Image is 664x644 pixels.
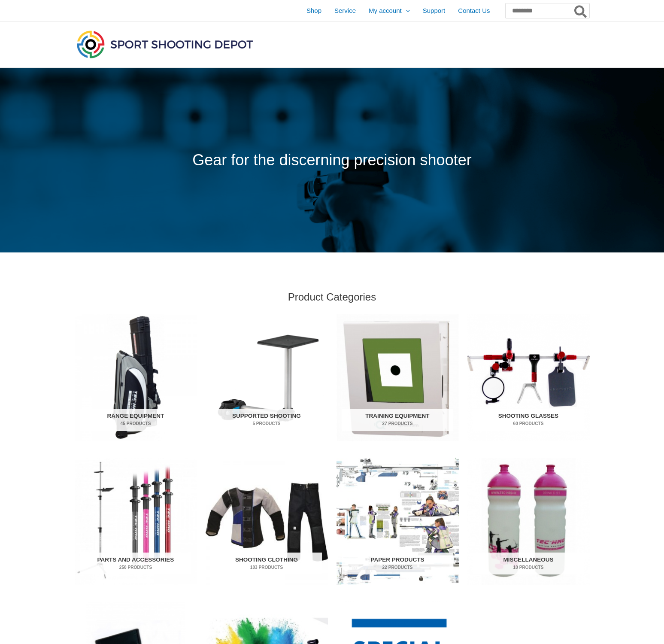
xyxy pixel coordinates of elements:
[573,3,589,18] button: Search
[337,314,459,441] a: Visit product category Training Equipment
[80,553,191,575] h2: Parts and Accessories
[473,420,584,427] mark: 60 Products
[473,409,584,431] h2: Shooting Glasses
[206,314,328,441] img: Supported Shooting
[206,458,328,585] img: Shooting Clothing
[337,458,459,585] a: Visit product category Paper Products
[342,553,453,575] h2: Paper Products
[211,564,322,571] mark: 103 Products
[467,314,590,441] a: Visit product category Shooting Glasses
[473,553,584,575] h2: Miscellaneous
[211,420,322,427] mark: 5 Products
[75,458,197,585] a: Visit product category Parts and Accessories
[342,420,453,427] mark: 27 Products
[467,458,590,585] a: Visit product category Miscellaneous
[206,458,328,585] a: Visit product category Shooting Clothing
[75,314,197,441] img: Range Equipment
[75,458,197,585] img: Parts and Accessories
[211,553,322,575] h2: Shooting Clothing
[75,314,197,441] a: Visit product category Range Equipment
[75,290,590,304] h2: Product Categories
[80,409,191,431] h2: Range Equipment
[211,409,322,431] h2: Supported Shooting
[467,458,590,585] img: Miscellaneous
[75,28,255,60] img: Sport Shooting Depot
[342,564,453,571] mark: 22 Products
[75,146,590,175] p: Gear for the discerning precision shooter
[467,314,590,441] img: Shooting Glasses
[473,564,584,571] mark: 10 Products
[337,458,459,585] img: Paper Products
[80,420,191,427] mark: 45 Products
[206,314,328,441] a: Visit product category Supported Shooting
[342,409,453,431] h2: Training Equipment
[337,314,459,441] img: Training Equipment
[80,564,191,571] mark: 250 Products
